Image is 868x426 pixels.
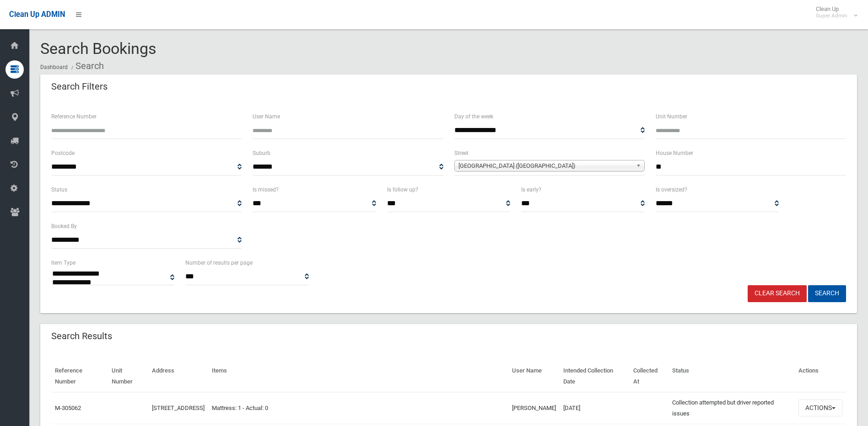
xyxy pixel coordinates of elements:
[795,361,846,392] th: Actions
[454,112,493,122] label: Day of the week
[811,5,857,19] span: Clean Up
[55,405,81,411] a: M-305062
[253,185,279,195] label: Is missed?
[51,361,108,392] th: Reference Number
[508,392,560,424] td: [PERSON_NAME]
[808,285,846,302] button: Search
[816,12,847,19] small: Super Admin
[656,148,693,158] label: House Number
[560,392,630,424] td: [DATE]
[40,327,123,345] header: Search Results
[40,39,156,58] span: Search Bookings
[458,160,632,171] span: [GEOGRAPHIC_DATA] ([GEOGRAPHIC_DATA])
[630,361,669,392] th: Collected At
[748,285,807,302] a: Clear Search
[387,185,418,195] label: Is follow up?
[208,361,508,392] th: Items
[208,392,508,424] td: Mattress: 1 - Actual: 0
[669,392,795,424] td: Collection attempted but driver reported issues
[508,361,560,392] th: User Name
[51,221,77,231] label: Booked By
[253,148,270,158] label: Suburb
[656,112,687,122] label: Unit Number
[669,361,795,392] th: Status
[185,258,253,268] label: Number of results per page
[560,361,630,392] th: Intended Collection Date
[152,405,205,411] a: [STREET_ADDRESS]
[40,64,68,70] a: Dashboard
[51,148,75,158] label: Postcode
[521,185,541,195] label: Is early?
[69,58,104,75] li: Search
[40,78,119,96] header: Search Filters
[656,185,687,195] label: Is oversized?
[454,148,469,158] label: Street
[253,112,280,122] label: User Name
[9,10,65,19] span: Clean Up ADMIN
[51,112,97,122] label: Reference Number
[148,361,208,392] th: Address
[51,185,67,195] label: Status
[108,361,148,392] th: Unit Number
[798,399,842,416] button: Actions
[51,258,75,268] label: Item Type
